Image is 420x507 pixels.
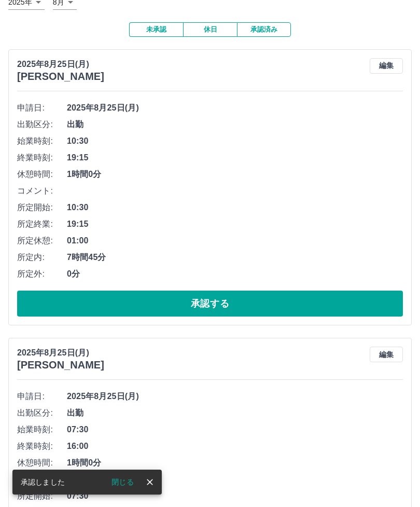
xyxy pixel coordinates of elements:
[17,291,403,317] button: 承認する
[17,218,67,230] span: 所定終業:
[67,423,403,436] span: 07:30
[67,201,403,214] span: 10:30
[67,390,403,403] span: 2025年8月25日(月)
[67,440,403,453] span: 16:00
[237,22,291,37] button: 承認済み
[67,102,403,114] span: 2025年8月25日(月)
[17,251,67,264] span: 所定内:
[370,347,403,362] button: 編集
[17,359,104,371] h3: [PERSON_NAME]
[17,407,67,419] span: 出勤区分:
[67,168,403,181] span: 1時間0分
[21,473,65,491] div: 承認しました
[17,168,67,181] span: 休憩時間:
[183,22,237,37] button: 休日
[370,58,403,74] button: 編集
[17,118,67,131] span: 出勤区分:
[67,135,403,147] span: 10:30
[17,490,67,502] span: 所定開始:
[67,457,403,469] span: 1時間0分
[17,423,67,436] span: 始業時刻:
[67,490,403,502] span: 07:30
[17,58,104,71] p: 2025年8月25日(月)
[17,135,67,147] span: 始業時刻:
[17,457,67,469] span: 休憩時間:
[17,235,67,247] span: 所定休憩:
[17,201,67,214] span: 所定開始:
[67,152,403,164] span: 19:15
[67,251,403,264] span: 7時間45分
[17,347,104,359] p: 2025年8月25日(月)
[67,407,403,419] span: 出勤
[67,118,403,131] span: 出勤
[67,235,403,247] span: 01:00
[67,218,403,230] span: 19:15
[17,185,67,197] span: コメント:
[67,268,403,280] span: 0分
[17,152,67,164] span: 終業時刻:
[17,102,67,114] span: 申請日:
[17,268,67,280] span: 所定外:
[17,71,104,83] h3: [PERSON_NAME]
[17,390,67,403] span: 申請日:
[129,22,183,37] button: 未承認
[17,440,67,453] span: 終業時刻:
[103,474,142,490] button: 閉じる
[142,474,158,490] button: close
